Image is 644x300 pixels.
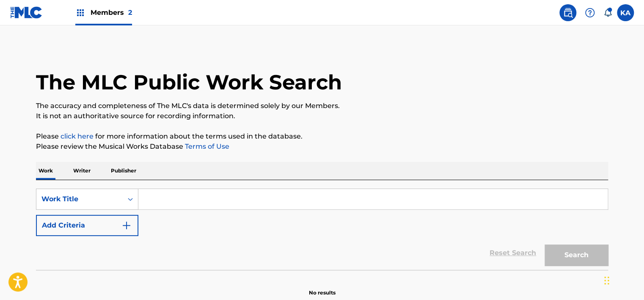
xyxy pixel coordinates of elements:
div: Work Title [41,194,118,204]
form: Search Form [36,189,608,270]
img: help [585,8,595,18]
p: No results [309,279,336,297]
h1: The MLC Public Work Search [36,69,342,95]
span: 2 [128,8,132,17]
p: Publisher [108,162,139,180]
a: Terms of Use [183,142,229,150]
p: Work [36,162,55,180]
p: The accuracy and completeness of The MLC's data is determined solely by our Members. [36,101,608,111]
img: 9d2ae6d4665cec9f34b9.svg [121,220,132,231]
span: Members [91,8,132,17]
div: Notifications [603,8,612,17]
a: click here [61,132,94,140]
img: search [563,8,573,18]
p: Please review the Musical Works Database [36,142,608,152]
button: Add Criteria [36,215,138,236]
img: MLC Logo [10,6,43,19]
p: Please for more information about the terms used in the database. [36,131,608,142]
div: User Menu [617,4,634,21]
p: Writer [71,162,93,180]
iframe: Chat Widget [602,259,644,300]
a: Public Search [559,4,576,21]
p: It is not an authoritative source for recording information. [36,111,608,121]
img: Top Rightsholders [75,8,85,18]
div: Help [581,4,598,21]
div: Drag [604,268,609,293]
